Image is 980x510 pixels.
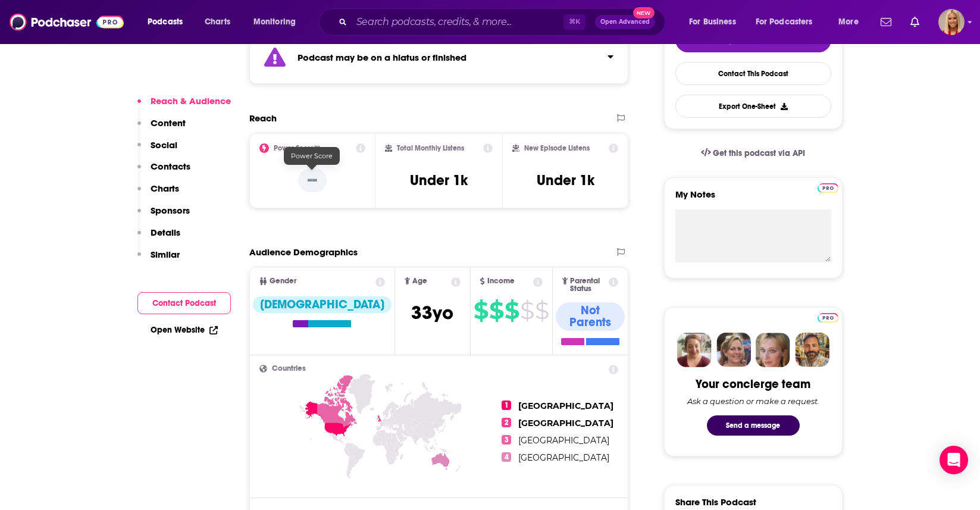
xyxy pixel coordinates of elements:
div: Search podcasts, credits, & more... [330,8,677,36]
span: 1 [502,401,511,410]
button: Export One-Sheet [675,95,831,118]
p: Similar [151,249,180,260]
span: Podcasts [148,14,183,30]
button: Contacts [137,161,190,183]
a: Show notifications dropdown [876,12,896,32]
button: open menu [830,12,873,32]
span: 2 [502,418,511,427]
button: Contact Podcast [137,292,231,314]
span: Countries [272,365,306,373]
span: [GEOGRAPHIC_DATA] [518,435,609,446]
a: Open Website [151,325,218,335]
div: Open Intercom Messenger [940,446,968,474]
h2: Reach [249,112,277,124]
button: open menu [748,12,830,32]
span: $ [489,301,503,320]
div: [DEMOGRAPHIC_DATA] [253,296,392,313]
p: Content [151,117,186,129]
button: Content [137,117,186,139]
span: 3 [502,435,511,445]
button: Similar [137,249,180,271]
img: Jules Profile [756,333,790,367]
h2: Power Score™ [274,144,320,152]
button: Details [137,227,180,249]
section: Click to expand status details [249,31,629,84]
img: Jon Profile [795,333,829,367]
span: Gender [270,277,296,285]
span: $ [505,301,519,320]
a: Contact This Podcast [675,62,831,85]
p: Social [151,139,177,151]
span: Open Advanced [600,19,650,25]
h3: Under 1k [537,171,594,189]
div: Power Score [284,147,340,165]
button: Charts [137,183,179,205]
span: Charts [205,14,230,30]
a: Pro website [818,311,838,323]
div: Not Parents [556,302,625,331]
span: Logged in as KymberleeBolden [938,9,965,35]
h3: Share This Podcast [675,496,756,508]
h2: New Episode Listens [524,144,590,152]
a: Show notifications dropdown [906,12,924,32]
button: open menu [139,12,198,32]
button: Open AdvancedNew [595,15,655,29]
button: open menu [245,12,311,32]
button: open menu [681,12,751,32]
span: New [633,7,655,18]
img: Podchaser Pro [818,183,838,193]
span: ⌘ K [563,14,586,30]
img: Podchaser Pro [818,313,838,323]
span: $ [474,301,488,320]
span: Parental Status [570,277,607,293]
span: Monitoring [253,14,296,30]
span: Income [487,277,515,285]
span: [GEOGRAPHIC_DATA] [518,418,613,428]
a: Get this podcast via API [691,139,815,168]
img: Barbara Profile [716,333,751,367]
button: Social [137,139,177,161]
img: User Profile [938,9,965,35]
img: Podchaser - Follow, Share and Rate Podcasts [10,11,124,33]
span: For Podcasters [756,14,813,30]
span: More [838,14,859,30]
h3: Under 1k [410,171,468,189]
label: My Notes [675,189,831,209]
a: Charts [197,12,237,32]
div: Ask a question or make a request. [687,396,819,406]
h2: Total Monthly Listens [397,144,464,152]
input: Search podcasts, credits, & more... [352,12,563,32]
img: Sydney Profile [677,333,712,367]
span: Get this podcast via API [713,148,805,158]
span: For Business [689,14,736,30]
span: [GEOGRAPHIC_DATA] [518,452,609,463]
p: Contacts [151,161,190,172]
span: $ [520,301,534,320]
p: Sponsors [151,205,190,216]
span: 4 [502,452,511,462]
p: Charts [151,183,179,194]
button: Show profile menu [938,9,965,35]
div: Your concierge team [696,377,810,392]
h2: Audience Demographics [249,246,358,258]
span: [GEOGRAPHIC_DATA] [518,401,613,411]
button: Sponsors [137,205,190,227]
a: Pro website [818,182,838,193]
p: -- [298,168,327,192]
p: Reach & Audience [151,95,231,107]
button: Reach & Audience [137,95,231,117]
span: Age [412,277,427,285]
button: Send a message [707,415,800,436]
span: 33 yo [411,301,453,324]
strong: Podcast may be on a hiatus or finished [298,52,466,63]
p: Details [151,227,180,238]
span: $ [535,301,549,320]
